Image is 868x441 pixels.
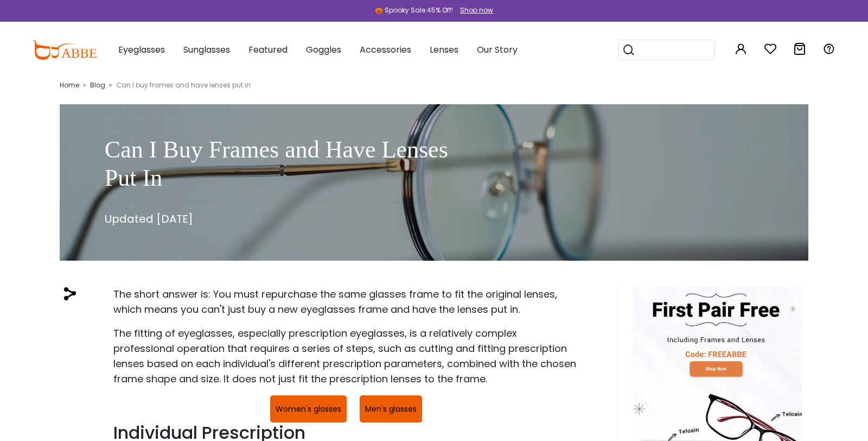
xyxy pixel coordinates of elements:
[105,136,479,193] h1: Can I Buy Frames and Have Lenses Put In
[354,404,427,414] a: Men's glasses
[105,211,479,227] p: Updated [DATE]
[113,326,579,387] p: The fitting of eyeglasses, especially prescription eyeglasses, is a relatively complex profession...
[118,43,165,56] span: Eyeglasses
[430,43,458,56] span: Lenses
[455,5,493,15] a: Shop now
[375,5,453,15] div: 🎃 Spooky Sale 45% Off!
[33,40,97,60] img: abbeglasses.com
[109,81,112,89] i: >
[360,395,422,423] button: Men's glasses
[113,287,579,317] p: The short answer is: You must repurchase the same glasses frame to fit the original lenses, which...
[83,81,86,89] i: >
[460,5,493,15] div: Shop now
[90,80,105,90] a: Blog
[60,80,79,90] a: Home
[183,43,230,56] span: Sunglasses
[116,80,251,90] span: Can I buy frames and have lenses put in
[270,395,347,423] button: Women's glasses
[248,43,288,56] span: Featured
[306,43,341,56] span: Goggles
[265,404,352,414] a: Women's glasses
[633,381,802,393] a: free eyeglasses
[477,43,518,56] span: Our Story
[360,43,411,56] span: Accessories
